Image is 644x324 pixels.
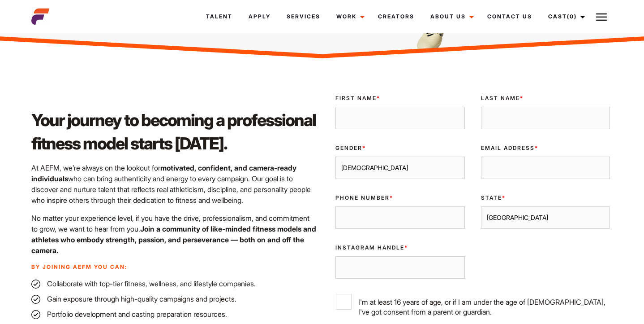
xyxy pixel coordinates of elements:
label: Phone Number [335,194,465,202]
label: Last Name [481,94,610,102]
label: State [481,194,610,202]
li: Collaborate with top-tier fitness, wellness, and lifestyle companies. [31,278,317,289]
a: Creators [370,4,422,29]
h2: Your journey to becoming a professional fitness model starts [DATE]. [31,109,317,155]
label: First Name [335,94,465,102]
p: At AEFM, we’re always on the lookout for who can bring authenticity and energy to every campaign.... [31,162,317,206]
a: Cast(0) [540,4,590,29]
a: Talent [198,4,240,29]
p: No matter your experience level, if you have the drive, professionalism, and commitment to grow, ... [31,213,317,256]
label: Instagram Handle [335,244,465,252]
li: Portfolio development and casting preparation resources. [31,309,317,320]
a: About Us [422,4,479,29]
input: I'm at least 16 years of age, or if I am under the age of [DEMOGRAPHIC_DATA], I've got consent fr... [336,294,352,310]
img: Burger icon [596,12,607,22]
label: Email Address [481,144,610,152]
a: Work [328,4,370,29]
a: Contact Us [479,4,540,29]
strong: Join a community of like-minded fitness models and athletes who embody strength, passion, and per... [31,224,316,255]
strong: motivated, confident, and camera-ready individuals [31,163,296,183]
span: (0) [567,13,577,20]
a: Services [279,4,328,29]
a: Apply [240,4,279,29]
p: By joining AEFM you can: [31,263,317,271]
img: cropped-aefm-brand-fav-22-square.png [31,8,49,26]
label: Gender [335,144,465,152]
li: Gain exposure through high-quality campaigns and projects. [31,293,317,304]
label: I'm at least 16 years of age, or if I am under the age of [DEMOGRAPHIC_DATA], I've got consent fr... [336,294,610,317]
